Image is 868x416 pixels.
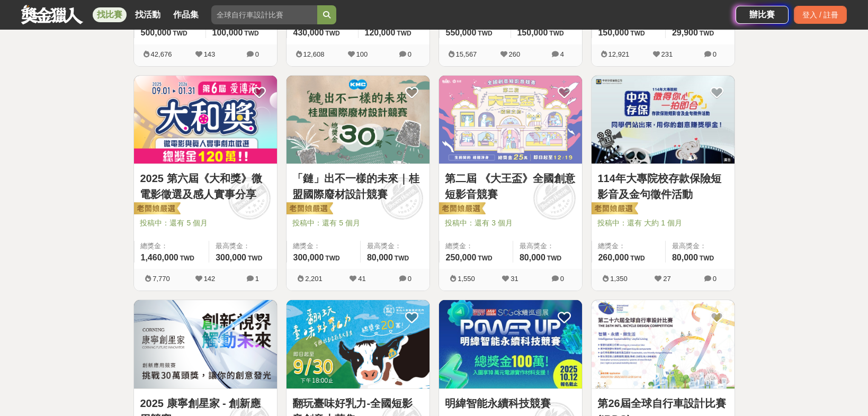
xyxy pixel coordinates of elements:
[141,241,203,251] span: 總獎金：
[661,50,673,58] span: 231
[598,170,728,202] a: 114年大專院校存款保險短影音及金句徵件活動
[408,275,411,283] span: 0
[293,28,324,37] span: 430,000
[549,30,563,37] span: TWD
[478,30,492,37] span: TWD
[287,76,429,164] img: Cover Image
[134,76,277,165] a: Cover Image
[134,76,277,164] img: Cover Image
[630,255,645,262] span: TWD
[325,255,339,262] span: TWD
[439,300,582,388] img: Cover Image
[509,50,521,58] span: 260
[445,170,576,202] a: 第二屆 《大王盃》全國創意短影音競賽
[446,253,477,262] span: 250,000
[216,241,270,251] span: 最高獎金：
[589,202,638,216] img: 老闆娘嚴選
[439,76,582,165] a: Cover Image
[140,218,271,229] span: 投稿中：還有 5 個月
[293,241,354,251] span: 總獎金：
[672,253,698,262] span: 80,000
[592,300,735,388] img: Cover Image
[672,28,698,37] span: 29,900
[356,50,368,58] span: 100
[141,253,178,262] span: 1,460,000
[630,30,645,37] span: TWD
[520,253,545,262] span: 80,000
[303,50,325,58] span: 12,608
[598,253,629,262] span: 260,000
[794,6,847,24] div: 登入 / 註冊
[560,50,564,58] span: 4
[397,30,411,37] span: TWD
[204,275,216,283] span: 142
[511,275,518,283] span: 31
[592,76,735,165] a: Cover Image
[736,6,789,24] a: 辦比賽
[141,28,172,37] span: 500,000
[216,253,246,262] span: 300,000
[367,241,423,251] span: 最高獎金：
[445,218,576,229] span: 投稿中：還有 3 個月
[173,30,187,37] span: TWD
[520,241,576,251] span: 最高獎金：
[284,202,333,216] img: 老闆娘嚴選
[244,30,258,37] span: TWD
[598,28,629,37] span: 150,000
[151,50,172,58] span: 42,676
[204,50,216,58] span: 143
[305,275,323,283] span: 2,201
[598,218,728,229] span: 投稿中：還有 大約 1 個月
[713,50,717,58] span: 0
[517,28,548,37] span: 150,000
[446,241,506,251] span: 總獎金：
[169,7,203,22] a: 作品集
[672,241,728,251] span: 最高獎金：
[293,253,324,262] span: 300,000
[293,170,423,202] a: 「鏈」出不一樣的未來｜桂盟國際廢材設計競賽
[367,253,393,262] span: 80,000
[560,275,564,283] span: 0
[445,395,576,411] a: 明緯智能永續科技競賽
[358,275,365,283] span: 41
[395,255,409,262] span: TWD
[140,170,271,202] a: 2025 第六屆《大和獎》微電影徵選及感人實事分享
[700,30,714,37] span: TWD
[134,300,277,388] img: Cover Image
[713,275,717,283] span: 0
[325,30,339,37] span: TWD
[609,50,630,58] span: 12,921
[408,50,411,58] span: 0
[437,202,486,216] img: 老闆娘嚴選
[212,28,243,37] span: 100,000
[132,202,181,216] img: 老闆娘嚴選
[131,7,165,22] a: 找活動
[592,76,735,164] img: Cover Image
[180,255,194,262] span: TWD
[700,255,714,262] span: TWD
[547,255,561,262] span: TWD
[610,275,628,283] span: 1,350
[93,7,127,22] a: 找比賽
[439,76,582,164] img: Cover Image
[598,241,659,251] span: 總獎金：
[287,76,429,165] a: Cover Image
[663,275,670,283] span: 27
[456,50,477,58] span: 15,567
[255,50,259,58] span: 0
[211,5,317,24] input: 全球自行車設計比賽
[287,300,429,388] img: Cover Image
[458,275,475,283] span: 1,550
[293,218,423,229] span: 投稿中：還有 5 個月
[365,28,396,37] span: 120,000
[478,255,492,262] span: TWD
[255,275,259,283] span: 1
[248,255,262,262] span: TWD
[446,28,477,37] span: 550,000
[153,275,170,283] span: 7,770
